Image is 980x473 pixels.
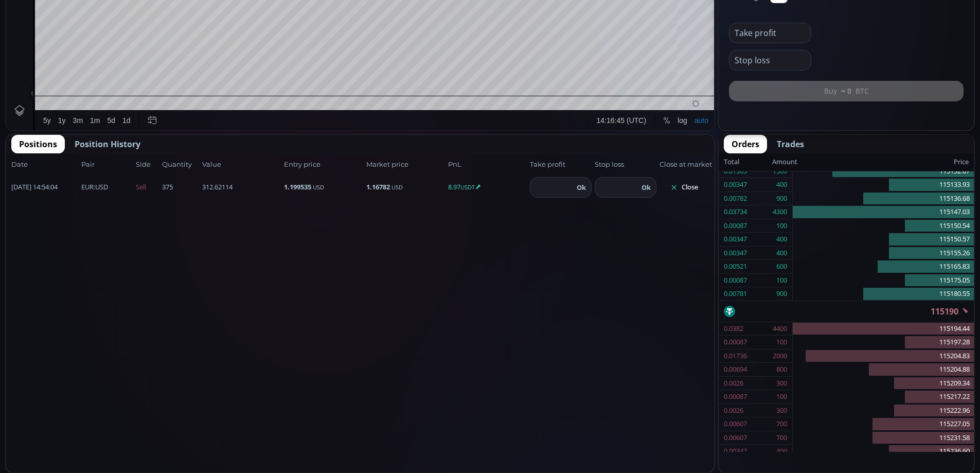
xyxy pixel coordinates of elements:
div: 115231.58 [793,431,974,445]
div: 0.00347 [724,247,747,260]
div: 400 [776,445,787,458]
div: log [671,414,681,422]
div: 115194.44 [793,322,974,336]
div: 0.03734 [724,205,747,219]
div: 115165.83 [793,260,974,274]
div: 0.00782 [724,192,747,205]
div: 100 [776,274,787,287]
div: 115222.96 [793,404,974,418]
div: 115217.22 [793,390,974,404]
div: 0.0026 [724,377,743,390]
div: Toggle Auto Scale [685,408,706,428]
div: 0.00087 [724,219,747,233]
div: 115209.34 [793,377,974,391]
button: Ok [638,182,654,193]
div: 700 [776,431,787,445]
div: Market open [105,24,114,33]
div: BTC [33,24,50,33]
span: Orders [732,138,759,150]
div: 0.01736 [724,349,747,363]
div: 5d [101,414,110,422]
div: 0.00781 [724,287,747,301]
span: Date [11,160,78,170]
div: 900 [776,192,787,205]
span: Entry price [284,160,363,170]
div: 300 [776,377,787,390]
div: Volume [33,37,56,45]
div: O [122,25,128,33]
div: 0.00607 [724,431,747,445]
button: Close [660,179,709,196]
div: 115190 [719,301,974,322]
span: Side [136,160,159,170]
button: Trades [769,135,812,153]
div: 100 [776,336,787,349]
div: C [242,25,247,33]
div: Indicators [192,6,223,14]
div: 115155.26 [793,247,974,260]
span: Sell [136,182,159,192]
div: 2000 [773,349,787,363]
div: 400 [776,247,787,260]
div: 300 [776,404,787,417]
div: D [87,6,93,14]
div: 0.00347 [724,445,747,458]
div: 115136.68 [793,192,974,206]
div: 115197.28 [793,336,974,349]
div: 400 [776,178,787,191]
div: 115133.93 [793,178,974,192]
b: EUR [81,182,94,191]
div: 114640.14 [207,25,239,33]
div: 115147.03 [793,205,974,219]
div: 115175.05 [793,274,974,288]
span: 375 [162,182,199,192]
div: Go to [138,408,154,428]
span: Market price [366,160,445,170]
div: 1D [50,24,66,33]
div: L [203,25,207,33]
div: 1m [84,414,94,422]
span: PnL [448,160,527,170]
div: Bitcoin [66,24,97,33]
div: Compare [138,6,168,14]
div: 0.00521 [724,260,747,273]
div: 4300 [773,205,787,219]
div: 0.00694 [724,363,747,376]
span: 14:16:45 (UTC) [591,414,640,422]
div: 0.00347 [724,233,747,246]
div: Toggle Log Scale [668,408,685,428]
div: 115132.67 [793,165,974,179]
div: 1y [52,414,60,422]
div: 115150.57 [793,233,974,247]
div:  [9,137,17,147]
button: Position History [67,135,148,153]
div: Hide Drawings Toolbar [24,384,28,398]
div: 115180.55 [793,287,974,301]
div: 115190.00 [247,25,279,33]
div: 700 [776,417,787,431]
span: Trades [777,138,804,150]
div: 115204.88 [793,363,974,377]
div: Price [797,155,969,169]
div: 117405.01 [129,25,160,33]
div: 0.00087 [724,390,747,404]
div: Toggle Percentage [653,408,668,428]
span: Value [202,160,281,170]
div: 1d [116,414,124,422]
button: 14:16:45 (UTC) [587,408,644,428]
div: 115150.54 [793,219,974,233]
span: Take profit [530,160,592,170]
div: 0.00087 [724,336,747,349]
div: 0.0026 [724,404,743,417]
div: 115227.05 [793,417,974,431]
div: −2215.01 (−1.89%) [282,25,339,33]
small: USDT [460,183,475,191]
div: auto [688,414,702,422]
button: Positions [11,135,65,153]
small: USD [391,183,403,191]
div: 0.00607 [724,417,747,431]
div: 115236.60 [793,445,974,459]
span: Pair [81,160,133,170]
span: 8.97 [448,182,527,192]
div: 100 [776,390,787,404]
